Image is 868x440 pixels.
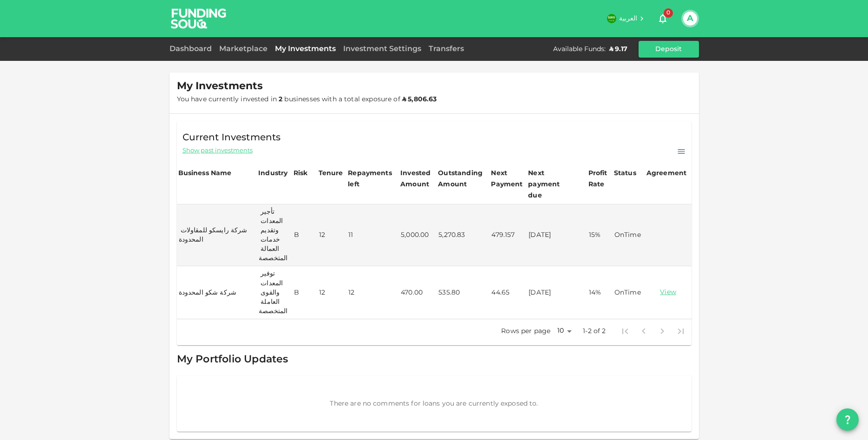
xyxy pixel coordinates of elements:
div: Status [614,168,636,179]
td: 5,270.83 [437,204,489,266]
td: 470.00 [399,266,437,319]
strong: 2 [279,96,282,103]
div: Outstanding Amount [438,168,484,190]
button: question [836,408,859,431]
span: You have currently invested in businesses with a total exposure of [177,96,437,103]
div: Repayments left [348,168,394,190]
div: Next Payment [491,168,525,190]
div: Tenure [319,168,343,179]
img: flag-sa.b9a346574cdc8950dd34b50780441f57.svg [607,14,616,23]
div: Agreement [646,168,686,179]
a: Investment Settings [339,46,425,53]
td: 12 [317,266,347,319]
a: Marketplace [215,46,271,53]
div: 10 [553,324,575,338]
a: My Investments [271,46,339,53]
a: Dashboard [170,46,215,53]
td: 12 [346,266,399,319]
a: Transfers [425,46,468,53]
p: Rows per page [501,327,550,336]
td: 5,000.00 [399,204,437,266]
span: My Investments [177,80,263,93]
div: Risk [294,168,308,179]
td: 12 [317,204,347,266]
div: Next payment due [528,168,574,201]
td: 535.80 [437,266,489,319]
button: A [683,12,697,26]
div: Profit Rate [588,168,611,190]
td: شركة شكو المحدودة [177,266,257,319]
td: 15% [587,204,613,266]
td: OnTime [613,204,645,266]
span: My Portfolio Updates [177,355,288,365]
td: توفير المعدات والقوى العاملة المتخصصة [257,266,292,319]
span: Current Investments [183,131,281,145]
div: Available Funds : [553,45,606,54]
span: 0 [664,8,673,18]
div: Invested Amount [400,168,435,190]
strong: ʢ 5,806.63 [402,96,437,103]
td: [DATE] [527,204,587,266]
td: B [292,204,317,266]
a: View [647,288,690,297]
td: [DATE] [527,266,587,319]
td: 479.157 [489,204,527,266]
div: ʢ 9.17 [609,45,627,54]
button: 0 [653,9,672,28]
div: Business Name [178,168,232,179]
td: 44.65 [489,266,527,319]
td: B [292,266,317,319]
span: العربية [619,15,638,22]
div: Industry [258,168,287,179]
td: OnTime [613,266,645,319]
td: 14% [587,266,613,319]
td: شركة رايسكو للمقاولات المحدودة [177,204,257,266]
button: Deposit [639,41,699,58]
span: Show past investments [183,146,253,155]
td: 11 [346,204,399,266]
span: There are no comments for loans you are currently exposed to. [330,401,538,407]
p: 1-2 of 2 [583,327,606,336]
td: تأجير المعدات وتقديم خدمات العمالة المتخصصة [257,204,292,266]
